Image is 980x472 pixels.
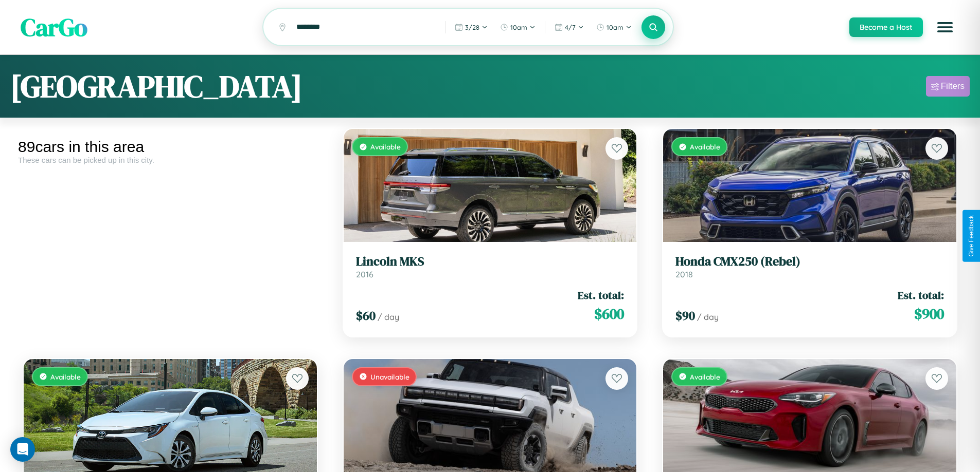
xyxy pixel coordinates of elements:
[378,312,399,322] span: / day
[675,254,944,279] a: Honda CMX250 (Rebel)2018
[21,10,87,44] span: CarGo
[578,288,624,303] span: Est. total:
[356,307,376,324] span: $ 60
[565,23,576,31] span: 4 / 7
[18,156,323,164] div: These cars can be picked up in this city.
[675,307,695,324] span: $ 90
[495,19,541,35] button: 10am
[356,254,625,269] h3: Lincoln MKS
[18,138,323,156] div: 89 cars in this area
[356,269,373,279] span: 2016
[931,13,959,42] button: Open menu
[10,437,35,462] div: Open Intercom Messenger
[510,23,527,31] span: 10am
[594,304,624,324] span: $ 600
[697,312,719,322] span: / day
[898,288,944,303] span: Est. total:
[50,372,81,381] span: Available
[675,269,693,279] span: 2018
[370,142,401,151] span: Available
[914,304,944,324] span: $ 900
[941,81,965,91] div: Filters
[549,19,589,35] button: 4/7
[10,65,302,107] h1: [GEOGRAPHIC_DATA]
[356,254,625,279] a: Lincoln MKS2016
[607,23,623,31] span: 10am
[591,19,637,35] button: 10am
[465,23,479,31] span: 3 / 28
[675,254,944,269] h3: Honda CMX250 (Rebel)
[926,76,970,97] button: Filters
[370,372,409,381] span: Unavailable
[968,215,975,257] div: Give Feedback
[849,17,923,37] button: Become a Host
[690,372,720,381] span: Available
[450,19,493,35] button: 3/28
[690,142,720,151] span: Available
